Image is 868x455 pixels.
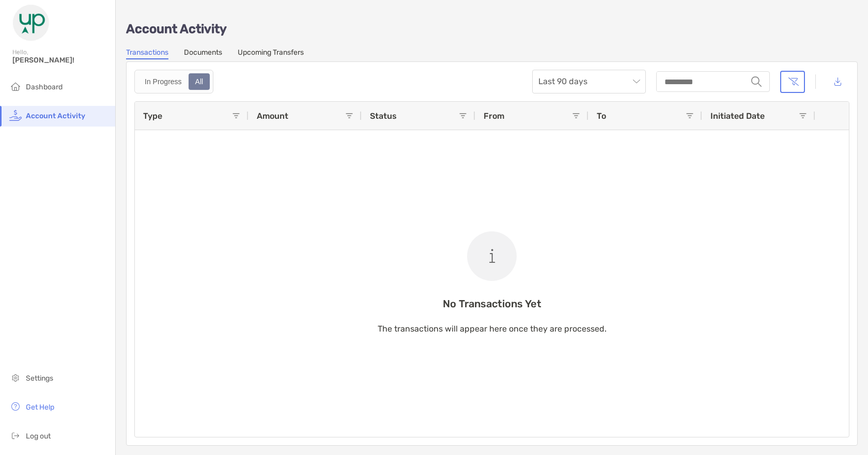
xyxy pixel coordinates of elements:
[26,374,53,383] span: Settings
[751,76,762,87] img: input icon
[126,48,168,59] a: Transactions
[190,74,209,89] div: All
[378,322,607,335] p: The transactions will appear here once they are processed.
[26,432,51,441] span: Log out
[134,70,213,93] div: segmented control
[26,403,54,412] span: Get Help
[538,70,640,93] span: Last 90 days
[26,112,85,120] span: Account Activity
[12,4,50,41] img: Zoe Logo
[139,74,188,89] div: In Progress
[238,48,304,59] a: Upcoming Transfers
[780,71,805,93] button: Clear filters
[26,83,63,91] span: Dashboard
[126,23,858,36] p: Account Activity
[12,56,109,65] span: [PERSON_NAME]!
[9,429,22,442] img: logout icon
[9,109,22,121] img: activity icon
[378,297,607,310] p: No Transactions Yet
[9,371,22,384] img: settings icon
[9,400,22,413] img: get-help icon
[184,48,222,59] a: Documents
[9,80,22,92] img: household icon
